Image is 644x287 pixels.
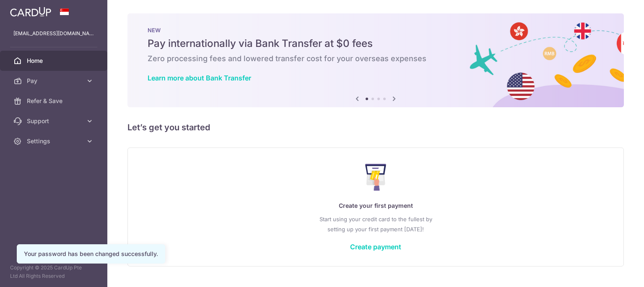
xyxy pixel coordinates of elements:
span: Settings [27,137,82,145]
span: Refer & Save [27,97,82,105]
h5: Pay internationally via Bank Transfer at $0 fees [148,37,604,50]
img: CardUp [10,7,51,17]
span: Home [27,57,82,65]
a: Create payment [350,243,401,251]
h6: Zero processing fees and lowered transfer cost for your overseas expenses [148,54,604,64]
div: Your password has been changed successfully. [24,250,158,258]
p: NEW [148,27,604,34]
p: Create your first payment [145,201,607,211]
a: Learn more about Bank Transfer [148,74,251,82]
p: Start using your credit card to the fullest by setting up your first payment [DATE]! [145,214,607,234]
img: Bank transfer banner [127,13,624,107]
img: Make Payment [365,164,387,191]
span: Support [27,117,82,125]
p: [EMAIL_ADDRESS][DOMAIN_NAME] [13,29,94,38]
span: Pay [27,77,82,85]
h5: Let’s get you started [127,121,624,134]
